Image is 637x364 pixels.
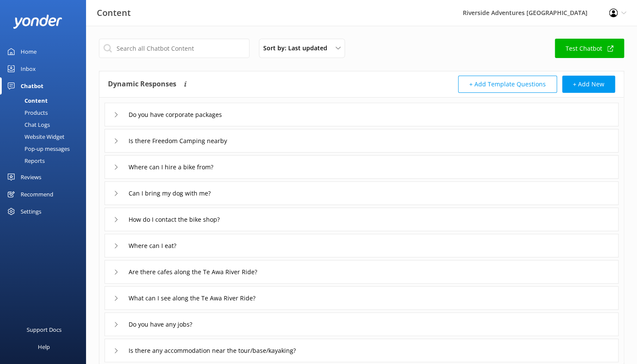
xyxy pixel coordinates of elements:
[5,95,86,107] a: Content
[5,131,86,143] a: Website Widget
[108,76,176,93] h4: Dynamic Responses
[562,76,615,93] button: + Add New
[555,39,624,58] a: Test Chatbot
[21,186,53,203] div: Recommend
[5,131,65,143] div: Website Widget
[21,203,41,220] div: Settings
[21,60,36,77] div: Inbox
[5,143,70,155] div: Pop-up messages
[21,43,37,60] div: Home
[5,107,48,119] div: Products
[21,77,43,95] div: Chatbot
[5,155,45,167] div: Reports
[5,119,50,131] div: Chat Logs
[263,43,332,53] span: Sort by: Last updated
[458,76,557,93] button: + Add Template Questions
[27,321,62,338] div: Support Docs
[99,39,249,58] input: Search all Chatbot Content
[97,6,131,20] h3: Content
[21,168,41,186] div: Reviews
[5,95,48,107] div: Content
[5,107,86,119] a: Products
[5,119,86,131] a: Chat Logs
[38,338,50,355] div: Help
[5,143,86,155] a: Pop-up messages
[13,15,62,29] img: yonder-white-logo.png
[5,155,86,167] a: Reports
